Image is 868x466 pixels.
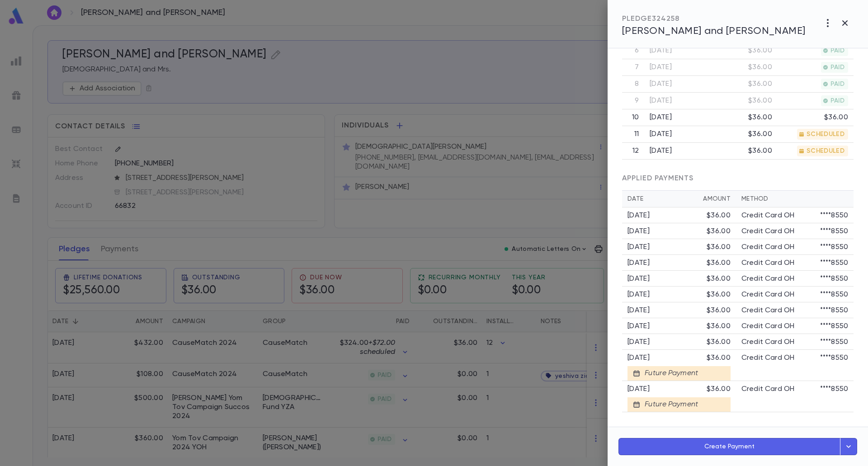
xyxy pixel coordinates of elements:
[627,227,707,236] div: [DATE]
[622,76,644,93] th: 8
[711,59,778,76] td: $36.00
[707,338,731,347] div: $36.00
[627,290,707,299] div: [DATE]
[644,93,711,109] td: [DATE]
[741,385,794,394] p: Credit Card OH
[644,59,711,76] td: [DATE]
[707,322,731,331] div: $36.00
[707,243,731,252] div: $36.00
[627,353,707,362] div: [DATE]
[627,211,707,220] div: [DATE]
[644,42,711,59] td: [DATE]
[711,93,778,109] td: $36.00
[707,385,731,394] div: $36.00
[627,259,707,268] div: [DATE]
[711,76,778,93] td: $36.00
[627,274,707,283] div: [DATE]
[622,42,644,59] th: 6
[803,147,848,155] span: SCHEDULED
[627,338,707,347] div: [DATE]
[627,195,703,202] div: Date
[741,243,794,252] p: Credit Card OH
[640,369,698,378] div: Future Payment
[741,290,794,299] p: Credit Card OH
[622,126,644,143] th: 11
[627,322,707,331] div: [DATE]
[707,259,731,268] div: $36.00
[707,274,731,283] div: $36.00
[707,353,731,362] div: $36.00
[741,211,794,220] p: Credit Card OH
[741,227,794,236] p: Credit Card OH
[711,109,778,126] td: $36.00
[741,306,794,315] p: Credit Card OH
[640,400,698,409] div: Future Payment
[741,322,794,331] p: Credit Card OH
[644,143,711,160] td: [DATE]
[803,131,848,138] span: SCHEDULED
[711,143,778,160] td: $36.00
[644,126,711,143] td: [DATE]
[618,438,840,455] button: Create Payment
[707,306,731,315] div: $36.00
[707,211,731,220] div: $36.00
[627,385,707,394] div: [DATE]
[711,42,778,59] td: $36.00
[622,26,806,36] span: [PERSON_NAME] and [PERSON_NAME]
[707,227,731,236] div: $36.00
[622,59,644,76] th: 7
[707,290,731,299] div: $36.00
[827,64,848,71] span: PAID
[741,259,794,268] p: Credit Card OH
[778,109,854,126] td: $36.00
[622,14,806,24] div: PLEDGE 324258
[703,195,731,202] div: Amount
[741,274,794,283] p: Credit Card OH
[827,97,848,104] span: PAID
[622,175,693,182] span: APPLIED PAYMENTS
[622,143,644,160] th: 12
[644,76,711,93] td: [DATE]
[627,306,707,315] div: [DATE]
[644,109,711,126] td: [DATE]
[827,80,848,88] span: PAID
[622,93,644,109] th: 9
[622,109,644,126] th: 10
[741,338,794,347] p: Credit Card OH
[627,243,707,252] div: [DATE]
[827,47,848,54] span: PAID
[736,191,854,207] th: Method
[741,353,794,362] p: Credit Card OH
[711,126,778,143] td: $36.00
